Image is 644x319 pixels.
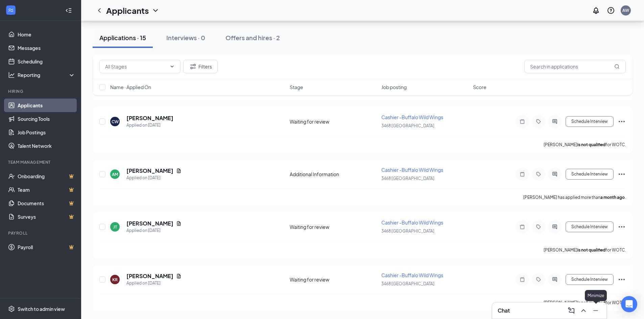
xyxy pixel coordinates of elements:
[18,72,76,78] div: Reporting
[498,307,510,314] h3: Chat
[18,305,65,312] div: Switch to admin view
[290,223,377,230] div: Waiting for review
[18,183,75,196] a: TeamCrown
[381,229,434,234] span: 3468 [GEOGRAPHIC_DATA]
[566,169,614,180] button: Schedule Interview
[566,305,577,316] button: ComposeMessage
[176,273,182,279] svg: Document
[577,142,605,147] b: is not qualified
[176,221,182,226] svg: Document
[585,290,607,301] div: Minimize
[65,7,72,14] svg: Collapse
[105,63,167,70] input: All Stages
[8,305,15,312] svg: Settings
[110,84,151,90] span: Name · Applied On
[18,55,75,68] a: Scheduling
[18,240,75,254] a: PayrollCrown
[99,33,146,42] div: Applications · 15
[381,176,434,181] span: 3468 [GEOGRAPHIC_DATA]
[523,194,626,200] p: [PERSON_NAME] has applied more than .
[518,224,526,230] svg: Note
[112,277,118,283] div: KR
[126,167,173,175] h5: [PERSON_NAME]
[126,175,182,181] div: Applied on [DATE]
[577,300,605,305] b: is not qualified
[18,210,75,223] a: SurveysCrown
[151,6,160,15] svg: ChevronDown
[169,64,175,69] svg: ChevronDown
[518,277,526,282] svg: Note
[544,142,626,148] p: [PERSON_NAME] for WOTC.
[18,112,75,126] a: Sourcing Tools
[622,7,629,13] div: AW
[600,195,625,200] b: a month ago
[112,171,118,177] div: AM
[518,119,526,124] svg: Note
[618,170,626,178] svg: Ellipses
[8,159,74,165] div: Team Management
[112,119,119,125] div: CW
[534,171,543,177] svg: Tag
[614,64,620,69] svg: MagnifyingGlass
[566,221,614,232] button: Schedule Interview
[618,117,626,126] svg: Ellipses
[18,41,75,55] a: Messages
[95,6,103,15] svg: ChevronLeft
[381,167,443,173] span: Cashier -Buffalo Wild Wings
[534,119,543,124] svg: Tag
[381,219,443,225] span: Cashier -Buffalo Wild Wings
[592,307,600,315] svg: Minimize
[518,171,526,177] svg: Note
[126,220,173,227] h5: [PERSON_NAME]
[166,33,205,42] div: Interviews · 0
[106,5,149,16] h1: Applicants
[18,139,75,153] a: Talent Network
[8,88,74,94] div: Hiring
[126,272,173,280] h5: [PERSON_NAME]
[524,60,626,73] input: Search in applications
[7,7,14,14] svg: WorkstreamLogo
[176,168,182,174] svg: Document
[126,114,173,122] h5: [PERSON_NAME]
[18,169,75,183] a: OnboardingCrown
[551,224,559,230] svg: ActiveChat
[126,227,182,234] div: Applied on [DATE]
[189,62,197,71] svg: Filter
[566,116,614,127] button: Schedule Interview
[551,171,559,177] svg: ActiveChat
[567,307,575,315] svg: ComposeMessage
[578,305,589,316] button: ChevronUp
[8,230,74,236] div: Payroll
[225,33,280,42] div: Offers and hires · 2
[381,272,443,278] span: Cashier -Buffalo Wild Wings
[290,276,377,283] div: Waiting for review
[534,277,543,282] svg: Tag
[473,84,486,90] span: Score
[577,247,605,252] b: is not qualified
[544,247,626,253] p: [PERSON_NAME] for WOTC.
[544,300,626,305] p: [PERSON_NAME] for WOTC.
[290,118,377,125] div: Waiting for review
[551,119,559,124] svg: ActiveChat
[381,84,407,90] span: Job posting
[621,296,637,312] div: Open Intercom Messenger
[126,280,182,287] div: Applied on [DATE]
[8,72,15,78] svg: Analysis
[18,99,75,112] a: Applicants
[126,122,173,129] div: Applied on [DATE]
[618,275,626,284] svg: Ellipses
[381,281,434,286] span: 3468 [GEOGRAPHIC_DATA]
[290,171,377,178] div: Additional Information
[113,224,117,230] div: JT
[18,196,75,210] a: DocumentsCrown
[290,84,303,90] span: Stage
[592,6,600,15] svg: Notifications
[534,224,543,230] svg: Tag
[18,126,75,139] a: Job Postings
[381,123,434,128] span: 3468 [GEOGRAPHIC_DATA]
[381,114,443,120] span: Cashier -Buffalo Wild Wings
[18,28,75,41] a: Home
[551,277,559,282] svg: ActiveChat
[607,6,615,15] svg: QuestionInfo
